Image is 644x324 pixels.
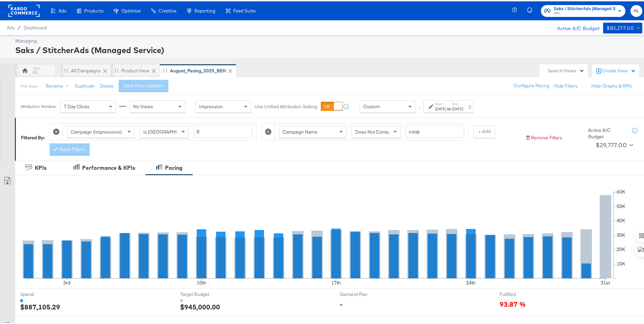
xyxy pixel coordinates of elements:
[64,67,68,71] div: Drag to reorder tab
[554,9,615,15] span: HBC
[474,124,495,137] button: + Add
[630,4,642,16] button: AL
[435,100,446,105] label: Start:
[71,128,122,134] span: Campaign (Impressions)
[435,105,446,110] div: [DATE]
[591,82,632,88] button: Hide Graphs & KPIs
[617,231,625,237] text: 30K
[180,301,220,310] div: $945,000.00
[20,301,60,310] div: $887,105.29
[163,67,167,71] div: Drag to reorder tab
[133,102,153,108] span: No Views
[121,7,141,12] span: Optimize
[233,7,256,12] span: Feed Suite
[617,245,625,251] text: 20K
[466,278,476,284] text: 24th
[601,278,610,284] text: 31st
[500,290,550,296] span: Fulfilled
[33,68,38,74] div: AL
[170,66,226,73] div: August_Pacing_2025_BEH
[64,102,90,108] span: 7 Day Clicks
[197,278,206,284] text: 10th
[617,187,625,193] text: 60K
[541,4,625,16] button: Saks / StitcherAds (Managed Service)HBC
[159,7,176,12] span: Creative
[100,82,114,88] button: Delete
[35,163,47,170] div: KPIs
[525,133,562,140] button: Remove Filters
[58,7,66,12] span: Ads
[602,66,636,73] div: Create View
[194,124,252,137] input: Enter a number
[21,133,45,140] div: Filtered By:
[596,139,627,149] div: $29,777.00
[15,37,641,43] div: Managing:
[355,128,392,134] span: Does Not Contain
[617,216,625,222] text: 40K
[15,24,24,29] span: /
[75,82,95,88] button: Duplicate
[617,259,625,265] text: 10K
[633,6,640,14] span: AL
[340,298,342,308] div: -
[115,67,118,71] div: Drag to reorder tab
[406,124,464,137] input: Enter a search term
[24,24,47,29] a: Dashboard
[165,163,183,170] div: Pacing
[82,163,135,170] div: Performance & KPIs
[283,128,317,134] span: Campaign Name
[121,66,149,73] div: Product View
[71,66,101,73] div: All Campaigns
[588,126,625,138] div: Active A/C Budget
[416,105,423,108] span: ↑
[548,66,585,73] div: Search Views
[550,21,600,31] div: Active A/C Budget
[446,105,452,110] strong: to
[15,43,641,54] div: Saks / StitcherAds (Managed Service)
[194,7,215,12] span: Reporting
[606,23,634,31] div: $82,277.00
[199,102,223,108] span: Impression
[20,290,71,296] span: Spend
[180,290,231,296] span: Target Budget
[617,202,625,208] text: 50K
[84,7,103,12] span: Products
[143,128,195,134] span: Is [GEOGRAPHIC_DATA]
[255,102,318,109] label: Use Unified Attribution Setting:
[452,100,463,105] label: End:
[509,78,554,91] button: Configure Pacing
[554,4,615,11] span: Saks / StitcherAds (Managed Service)
[63,278,70,284] text: 3rd
[363,102,380,108] span: Custom
[41,79,76,91] button: Rename
[500,298,526,307] span: 93.87 %
[331,278,341,284] text: 17th
[593,138,635,149] button: $29,777.00
[340,290,390,296] span: Demand Plan
[20,103,57,108] div: Attribution Window:
[554,82,578,88] button: Hide Filters
[603,21,642,32] button: $82,277.00
[452,105,463,110] div: [DATE]
[7,24,15,29] span: Ads
[20,82,38,88] div: This View:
